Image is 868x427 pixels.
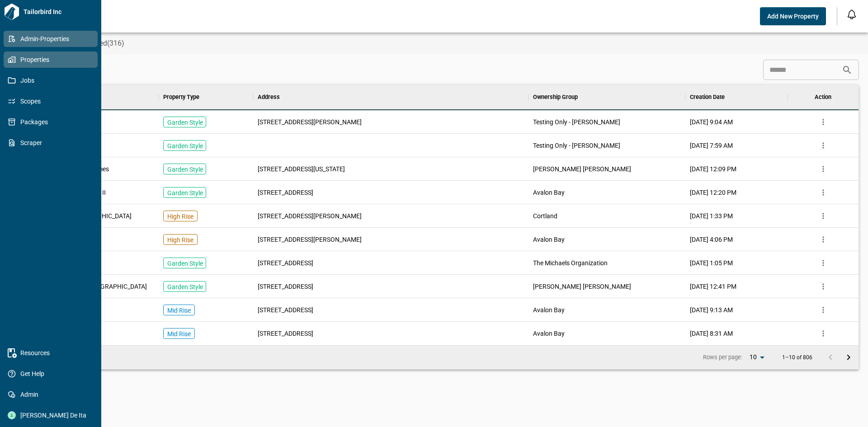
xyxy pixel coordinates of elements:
span: [STREET_ADDRESS][US_STATE] [258,164,345,174]
span: Archived(316) [80,39,124,48]
span: Properties [16,55,89,64]
p: High Rise [167,212,193,221]
span: The Michaels Organization [533,258,608,267]
span: Testing Only - [PERSON_NAME] [533,141,620,150]
span: Testing Only - [PERSON_NAME] [533,117,620,127]
div: Creation Date [690,84,725,110]
p: Rows per page: [703,353,742,361]
p: Garden Style [167,282,203,291]
span: [STREET_ADDRESS][PERSON_NAME] [258,117,362,127]
div: Ownership Group [533,84,578,110]
span: Add New Property [767,12,819,21]
button: more [816,233,830,246]
p: Garden Style [167,118,203,127]
a: Packages [4,114,98,130]
span: [DATE] 8:31 AM [690,329,733,338]
span: [STREET_ADDRESS] [258,188,313,197]
div: Property Type [159,84,253,110]
span: [STREET_ADDRESS] [258,282,313,291]
span: [DATE] 9:04 AM [690,117,733,127]
span: [DATE] 12:41 PM [690,282,736,291]
span: [PERSON_NAME] De Ita [16,411,89,420]
a: Properties [4,52,98,68]
a: Admin-Properties [4,31,98,47]
p: High Rise [167,235,193,244]
span: [DATE] 12:20 PM [690,188,736,197]
span: Admin-Properties [16,34,89,43]
span: [DATE] 9:13 AM [690,305,733,314]
a: Admin [4,386,98,403]
span: Packages [16,117,89,127]
span: Scraper [16,138,89,147]
button: more [816,209,830,223]
div: Action [815,84,831,110]
span: Scopes [16,97,89,106]
div: Property Type [163,84,199,110]
span: Get Help [16,369,89,378]
span: [DATE] 1:05 PM [690,258,733,267]
a: Scraper [4,135,98,151]
span: [DATE] 12:09 PM [690,164,736,174]
button: Go to next page [840,348,858,366]
div: Property Name [33,84,159,110]
div: 10 [746,351,768,364]
div: Ownership Group [528,84,686,110]
div: Creation Date [685,84,788,110]
span: Avalon Bay [533,329,565,338]
div: Address [253,84,528,110]
button: more [816,139,830,152]
span: [PERSON_NAME] [PERSON_NAME] [533,164,631,174]
div: Address [258,84,280,110]
a: Jobs [4,72,98,89]
button: more [816,115,830,129]
span: [DATE] 1:33 PM [690,211,733,221]
span: Avalon Bay [533,305,565,314]
span: [STREET_ADDRESS][PERSON_NAME] [258,235,362,244]
span: [PERSON_NAME] [PERSON_NAME] [533,282,631,291]
p: Mid Rise [167,329,191,338]
button: more [816,186,830,199]
button: Open notification feed [844,7,859,22]
p: Garden Style [167,188,203,197]
span: Cortland [533,211,557,221]
span: Avalon Bay [533,188,565,197]
p: 1–10 of 806 [782,355,812,361]
button: Add New Property [760,7,826,25]
div: Action [788,84,859,110]
span: [STREET_ADDRESS][PERSON_NAME] [258,211,362,221]
button: more [816,162,830,176]
span: [STREET_ADDRESS] [258,305,313,314]
span: Tailorbird Inc [20,7,98,16]
span: Jobs [16,76,89,85]
span: Avalon Bay [533,235,565,244]
p: Mid Rise [167,306,191,315]
p: Garden Style [167,259,203,268]
span: [STREET_ADDRESS] [258,258,313,267]
button: more [816,280,830,293]
span: [DATE] 4:06 PM [690,235,733,244]
p: Garden Style [167,141,203,150]
button: more [816,327,830,340]
span: Resources [16,348,89,357]
span: [STREET_ADDRESS] [258,329,313,338]
div: base tabs [24,33,868,54]
a: Scopes [4,93,98,109]
p: Garden Style [167,165,203,174]
button: more [816,256,830,270]
span: [DATE] 7:59 AM [690,141,733,150]
button: more [816,303,830,317]
span: Admin [16,390,89,399]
